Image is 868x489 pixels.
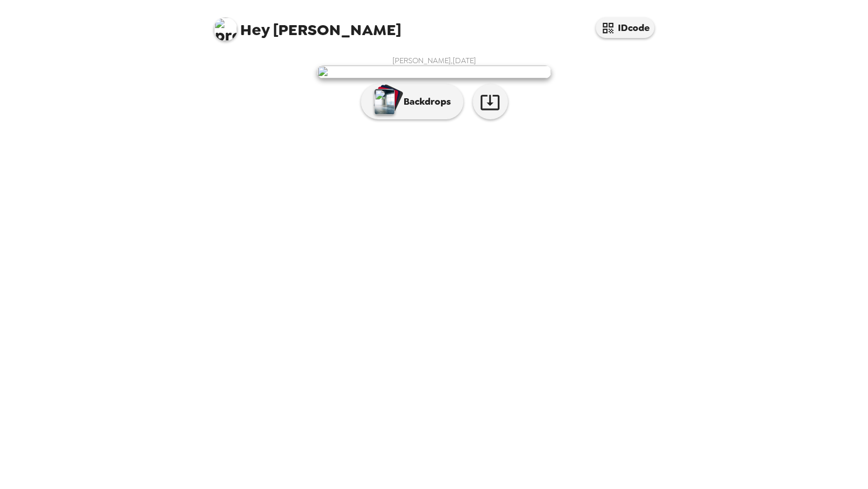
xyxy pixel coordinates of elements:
button: Backdrops [361,84,463,119]
span: [PERSON_NAME] , [DATE] [392,56,476,66]
img: user [317,66,551,78]
img: profile pic [214,18,237,41]
p: Backdrops [398,95,451,109]
span: [PERSON_NAME] [214,12,401,38]
span: Hey [240,19,269,40]
button: IDcode [596,18,654,38]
